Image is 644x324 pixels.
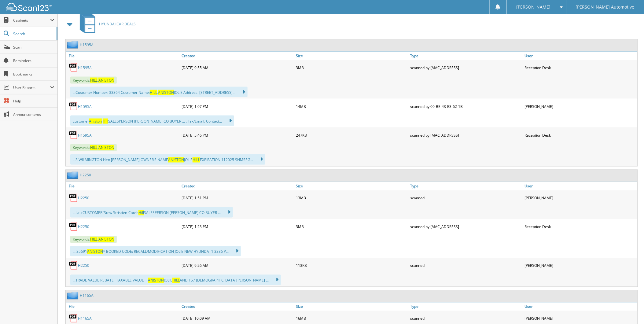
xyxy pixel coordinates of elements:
span: ANISTON [168,157,184,163]
a: H1165A [80,293,94,298]
span: HILL [90,237,98,242]
div: ... 35691 * BOOKED CODE: RECALL/MODIFICATION JOLIE NEW HYUNDAT1 3386 P... [70,246,241,256]
a: Size [294,303,409,311]
img: PDF.png [69,222,78,231]
a: File [66,52,180,60]
a: H1595A [78,104,92,109]
div: [PERSON_NAME] [523,100,638,112]
a: H1165A [78,316,92,321]
span: Keywords: , [70,77,117,84]
span: Help [13,98,54,104]
div: scanned [409,260,523,272]
span: HYUNDAI CAR DEALS [99,21,136,27]
span: Aniston [89,119,102,124]
img: PDF.png [69,131,78,140]
a: HYUNDAI CAR DEALS [76,12,136,36]
div: 14MB [294,100,409,112]
a: Created [180,182,294,190]
span: Reminders [13,58,54,63]
div: 247KB [294,129,409,141]
div: ...3 WILMINGTON Hen [PERSON_NAME] OWNER’S NAME JOLIE EXPIRATION 112025 SNMSSG... [70,154,265,165]
img: PDF.png [69,314,78,323]
span: Bookmarks [13,72,54,77]
a: H1595A [80,42,94,47]
span: User Reports [13,85,50,90]
span: Keywords: , [70,144,117,151]
a: H2250 [80,173,91,178]
span: Scan [13,45,54,50]
a: File [66,303,180,311]
div: 3MB [294,61,409,74]
div: [DATE] 1:23 PM [180,221,294,233]
a: User [523,182,638,190]
a: H2250 [78,196,89,201]
div: ...I au CUSTOMER ‘Stow Stristien-Cateb SALESPERSON [PERSON_NAME] CO BUYER ... [70,207,233,218]
div: [DATE] 9:55 AM [180,61,294,74]
span: Hill [103,119,108,124]
span: HILL [90,78,98,83]
div: [PERSON_NAME] [523,192,638,204]
img: folder2.png [67,171,80,179]
div: ...Customer Number: 33364 Customer Name: , JOLIE Address: [STREET_ADDRESS]... [70,87,248,97]
a: H2250 [78,263,89,268]
span: Keywords: , [70,236,117,243]
a: Type [409,52,523,60]
a: Size [294,182,409,190]
div: [DATE] 5:46 PM [180,129,294,141]
div: scanned by [MAC_ADDRESS] [409,129,523,141]
div: 3MB [294,221,409,233]
div: 113KB [294,260,409,272]
img: folder2.png [67,41,80,49]
span: Search [13,31,53,36]
div: Reception Desk [523,129,638,141]
img: PDF.png [69,193,78,203]
span: ANISTON [98,78,114,83]
a: Type [409,303,523,311]
span: HILL [150,90,157,95]
div: customer SALESPERSON [PERSON_NAME] CO BUYER ... : Fax/Email: Contact... [70,116,234,126]
div: [DATE] 9:26 AM [180,260,294,272]
div: scanned by [MAC_ADDRESS] [409,61,523,74]
span: Cabinets [13,18,50,23]
a: H2250 [78,224,89,230]
a: User [523,52,638,60]
span: ANISTON [98,145,114,150]
span: HILL [193,157,200,163]
img: PDF.png [69,102,78,111]
img: scan123-logo-white.svg [6,3,52,11]
div: Reception Desk [523,221,638,233]
span: HILL [90,145,98,150]
a: Created [180,303,294,311]
a: Size [294,52,409,60]
a: File [66,182,180,190]
img: PDF.png [69,63,78,72]
div: 13MB [294,192,409,204]
span: Hill [138,210,144,215]
span: ANISTON [87,249,103,254]
span: ANISTON [158,90,174,95]
div: ...TRADE VALUE REBATE _TAXABLE VALUE_ _ JOLIE AND 157 [DEMOGRAPHIC_DATA][PERSON_NAME] ... [70,275,281,285]
div: scanned by 00-BE-43-E3-62-1B [409,100,523,112]
span: [PERSON_NAME] Automotive [576,5,635,9]
img: folder2.png [67,292,80,300]
div: [DATE] 1:07 PM [180,100,294,112]
span: [PERSON_NAME] [517,5,551,9]
div: scanned by [MAC_ADDRESS] [409,221,523,233]
a: User [523,303,638,311]
span: HILL [172,278,180,283]
a: H1595A [78,65,92,70]
img: PDF.png [69,261,78,270]
div: [DATE] 1:51 PM [180,192,294,204]
iframe: Chat Widget [613,295,644,324]
a: H1595A [78,133,92,138]
span: Announcements [13,112,54,117]
a: Created [180,52,294,60]
div: scanned [409,192,523,204]
div: [PERSON_NAME] [523,260,638,272]
span: ANISTON [98,237,114,242]
div: Reception Desk [523,61,638,74]
span: ANISTON [148,278,164,283]
a: Type [409,182,523,190]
